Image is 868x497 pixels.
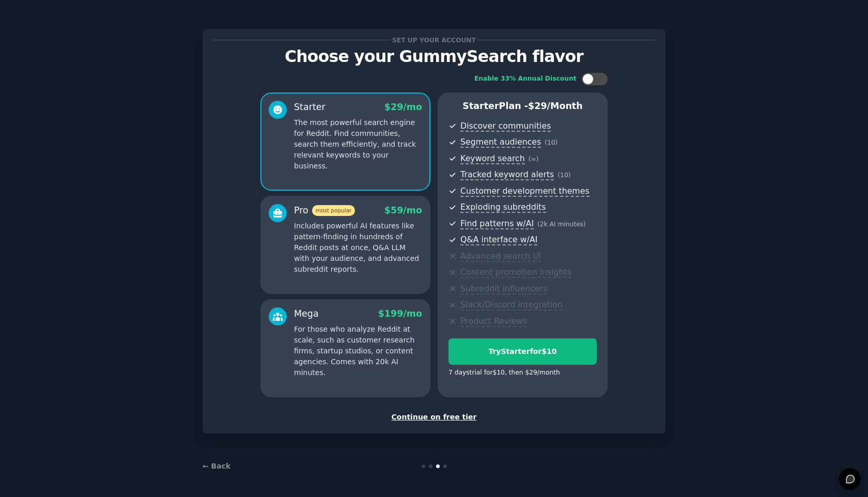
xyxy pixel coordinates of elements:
span: $ 199 /mo [378,308,422,319]
span: ( ∞ ) [529,156,539,163]
p: For those who analyze Reddit at scale, such as customer research firms, startup studios, or conte... [294,324,422,378]
span: Tracked keyword alerts [460,169,554,180]
p: Includes powerful AI features like pattern-finding in hundreds of Reddit posts at once, Q&A LLM w... [294,221,422,275]
span: most popular [312,205,355,216]
button: TryStarterfor$10 [448,338,597,365]
span: Exploding subreddits [460,202,546,213]
p: Choose your GummySearch flavor [213,48,655,66]
p: The most powerful search engine for Reddit. Find communities, search them efficiently, and track ... [294,117,422,172]
div: Pro [294,204,355,217]
span: Set up your account [391,35,478,45]
span: Product Reviews [460,316,527,327]
span: $ 29 /month [528,101,583,111]
span: Find patterns w/AI [460,219,534,229]
span: Customer development themes [460,186,590,197]
span: ( 2k AI minutes ) [537,221,586,228]
div: Continue on free tier [213,412,655,423]
span: ( 10 ) [557,172,570,179]
span: ( 10 ) [545,139,557,146]
span: Q&A interface w/AI [460,235,537,245]
span: Advanced search UI [460,251,541,262]
div: 7 days trial for $10 , then $ 29 /month [448,368,560,378]
div: Starter [294,101,326,114]
span: Subreddit influencers [460,284,547,294]
span: Keyword search [460,153,525,164]
span: Slack/Discord integration [460,300,563,310]
div: Try Starter for $10 [449,346,596,357]
a: ← Back [203,462,230,470]
span: Segment audiences [460,137,541,148]
div: Mega [294,307,319,320]
div: Enable 33% Annual Discount [474,74,577,84]
p: Starter Plan - [448,100,597,113]
span: Content promotion insights [460,267,571,278]
span: $ 59 /mo [384,205,422,215]
span: Discover communities [460,121,551,132]
span: $ 29 /mo [384,102,422,112]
